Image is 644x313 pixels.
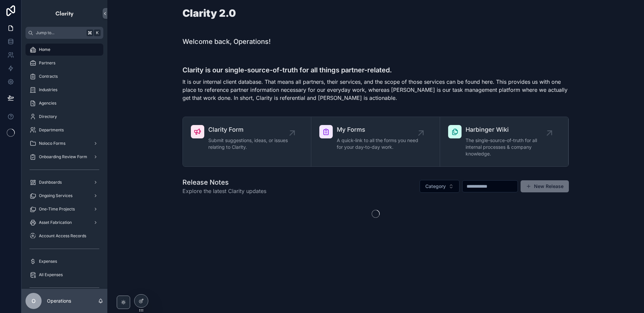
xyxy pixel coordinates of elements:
[25,44,103,56] a: Home
[39,87,57,92] span: Industries
[25,124,103,136] a: Departments
[32,297,36,305] span: O
[182,8,236,18] h1: Clarity 2.0
[25,84,103,96] a: Industries
[25,97,103,109] a: Agencies
[39,233,86,239] span: Account Access Records
[39,114,57,119] span: Directory
[25,27,103,39] button: Jump to...K
[25,255,103,267] a: Expenses
[182,178,266,187] h1: Release Notes
[440,117,569,167] a: Harbinger WikiThe single-source-of-truth for all internal processes & company knowledge.
[95,30,100,36] span: K
[39,101,56,106] span: Agencies
[39,272,63,277] span: All Expenses
[39,206,75,212] span: One-Time Projects
[183,117,311,167] a: Clarity FormSubmit suggestions, ideas, or issues relating to Clarity.
[25,190,103,202] a: Ongoing Services
[25,57,103,69] a: Partners
[25,176,103,188] a: Dashboards
[21,39,107,289] div: scrollable content
[39,180,62,185] span: Dashboards
[39,154,87,160] span: Onboarding Review Form
[337,137,421,150] span: A quick-link to all the forms you need for your day-to-day work.
[25,111,103,123] a: Directory
[420,180,460,193] button: Select Button
[39,127,64,133] span: Departments
[425,183,446,190] span: Category
[182,65,569,75] h3: Clarity is our single-source-of-truth for all things partner-related.
[182,187,266,195] span: Explore the latest Clarity updates
[55,8,74,19] img: App logo
[25,151,103,163] a: Onboarding Review Form
[521,180,569,192] button: New Release
[208,125,292,134] span: Clarity Form
[25,269,103,281] a: All Expenses
[39,47,50,52] span: Home
[25,230,103,242] a: Account Access Records
[39,74,58,79] span: Contracts
[25,203,103,215] a: One-Time Projects
[25,70,103,82] a: Contracts
[182,78,569,102] p: It is our internal client database. That means all partners, their services, and the scope of tho...
[208,137,292,150] span: Submit suggestions, ideas, or issues relating to Clarity.
[466,137,549,157] span: The single-source-of-truth for all internal processes & company knowledge.
[337,125,421,134] span: My Forms
[25,137,103,149] a: Noloco Forms
[47,298,71,304] p: Operations
[39,259,57,264] span: Expenses
[25,216,103,229] a: Asset Fabrication
[39,141,65,146] span: Noloco Forms
[466,125,549,134] span: Harbinger Wiki
[36,30,84,36] span: Jump to...
[39,193,72,198] span: Ongoing Services
[39,220,72,225] span: Asset Fabrication
[182,37,271,46] h1: Welcome back, Operations!
[311,117,440,167] a: My FormsA quick-link to all the forms you need for your day-to-day work.
[39,60,55,66] span: Partners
